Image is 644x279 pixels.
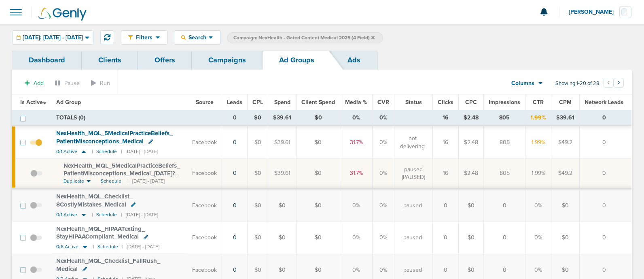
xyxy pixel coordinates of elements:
span: Network Leads [585,99,623,106]
span: [PERSON_NAME] [569,9,619,15]
span: NexHealth_ MQL_ Checklist_ FallRush_ Medical [56,257,160,273]
td: 0 [580,159,632,189]
td: 0% [373,222,394,254]
a: Clients [82,51,138,70]
td: $0 [551,222,580,254]
td: 0 [580,189,632,221]
a: Ad Groups [263,51,331,70]
td: $49.2 [551,126,580,158]
span: Impressions [489,99,520,106]
span: Clicks [438,99,453,106]
span: NexHealth_ MQL_ Checklist_ 8CostlyMistakes_ Medical [56,193,133,208]
button: Go to next page [614,78,624,88]
td: 1.99% [525,111,551,126]
span: CPL [252,99,263,106]
a: 0 [233,266,237,273]
span: Ad Group [56,99,81,106]
button: Add [20,77,48,89]
td: $0 [248,189,268,221]
td: 0% [525,222,551,254]
td: $0 [248,159,268,189]
span: CVR [377,99,389,106]
td: Facebook [187,222,222,254]
td: Facebook [187,189,222,221]
td: $0 [459,222,484,254]
span: Search [186,34,209,41]
td: 0% [373,111,394,126]
span: Add [34,80,44,87]
td: Facebook [187,126,222,158]
span: NexHealth_ MQL_ 5MedicalPracticeBeliefs_ PatientMisconceptions_ Medical_ [DATE]?id=183&cmp_ id=96... [64,162,180,185]
td: $0 [551,189,580,221]
td: $0 [297,126,340,158]
td: 0 [580,111,632,126]
small: | [DATE] - [DATE] [121,149,158,155]
span: Showing 1-20 of 28 [555,80,600,87]
td: $39.61 [268,126,297,158]
td: $49.2 [551,159,580,189]
td: 1.99% [525,126,551,158]
td: $0 [248,222,268,254]
td: 0% [525,189,551,221]
td: 0 [484,222,525,254]
td: $2.48 [459,111,484,126]
td: $0 [268,222,297,254]
span: Leads [227,99,242,106]
ul: Pagination [604,79,624,89]
small: Schedule [96,212,117,218]
span: 0/1 Active [56,149,77,155]
span: CPM [559,99,572,106]
span: paused [403,234,422,242]
a: Campaigns [192,51,263,70]
a: 0 [233,202,237,209]
td: $0 [248,111,268,126]
td: TOTALS (0) [51,111,222,126]
td: 0% [373,189,394,221]
td: 0 [580,222,632,254]
span: Is Active [20,99,47,106]
span: Duplicate [64,178,84,185]
td: $0 [459,189,484,221]
span: Status [405,99,422,106]
td: $0 [297,222,340,254]
span: CTR [533,99,544,106]
td: 0% [373,126,394,158]
td: 805 [484,159,525,189]
td: $39.61 [551,111,580,126]
td: $2.48 [459,126,484,158]
td: 805 [484,111,525,126]
span: Columns [511,79,534,87]
a: 0 [233,234,237,241]
img: Genly [38,8,87,21]
td: $39.61 [268,111,297,126]
td: $0 [297,189,340,221]
span: [DATE]: [DATE] - [DATE] [23,35,83,40]
td: 16 [433,159,459,189]
td: 805 [484,126,525,158]
td: 0 [433,189,459,221]
span: CPC [465,99,477,106]
small: | [93,244,93,250]
small: | [DATE] - [DATE] [121,212,158,218]
td: 0 [580,126,632,158]
td: 0 [433,222,459,254]
span: Client Spend [301,99,335,106]
td: 0% [340,222,373,254]
a: Offers [138,51,192,70]
span: paused [403,202,422,210]
a: Ads [331,51,377,70]
small: Schedule [96,149,117,155]
td: $0 [297,111,340,126]
span: Spend [274,99,290,106]
td: $0 [297,159,340,189]
td: 31.7% [340,159,373,189]
a: Dashboard [12,51,82,70]
td: $0 [268,189,297,221]
td: 0 [222,111,248,126]
span: Schedule [101,178,121,185]
td: 31.7% [340,126,373,158]
td: 0% [373,159,394,189]
td: paused (PAUSED) [394,159,433,189]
